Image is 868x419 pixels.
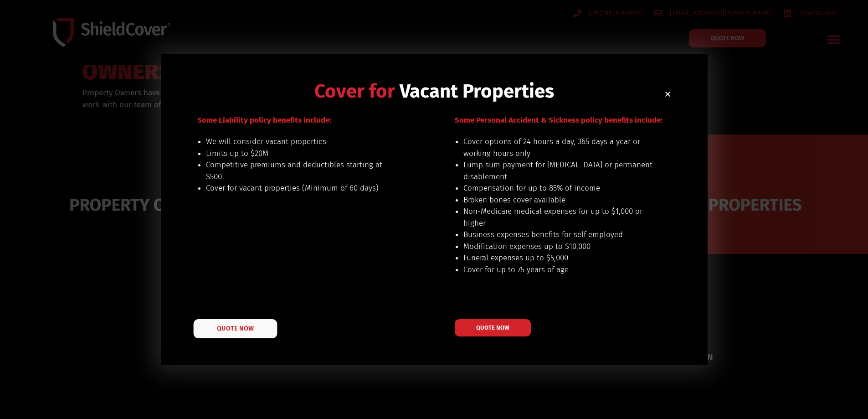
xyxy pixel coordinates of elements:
[217,325,253,331] span: QUOTE NOW
[463,264,653,276] li: Cover for up to 75 years of age
[455,115,663,125] span: Some Personal Accident & Sickness policy benefits include:
[206,159,396,182] li: Competitive premiums and deductibles starting at $500
[689,93,868,419] iframe: LiveChat chat widget
[206,182,396,194] li: Cover for vacant properties (Minimum of 60 days)
[476,325,509,331] span: QUOTE NOW
[463,252,653,264] li: Funeral expenses up to $5,000
[463,241,653,253] li: Modification expenses up to $10,000
[664,91,671,98] a: Close
[206,148,396,160] li: Limits up to $20M
[206,136,396,148] li: We will consider vacant properties
[463,229,653,241] li: Business expenses benefits for self employed
[463,206,653,229] li: Non-Medicare medical expenses for up to $1,000 or higher
[400,80,554,103] span: Vacant Properties
[463,159,653,182] li: Lump sum payment for [MEDICAL_DATA] or permanent disablement
[463,182,653,194] li: Compensation for up to 85% of income
[455,319,531,336] a: QUOTE NOW
[197,115,331,125] span: Some Liability policy benefits include:
[314,80,395,103] span: Cover for
[193,319,277,338] a: QUOTE NOW
[463,194,653,206] li: Broken bones cover available
[463,136,653,159] li: Cover options of 24 hours a day, 365 days a year or working hours only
